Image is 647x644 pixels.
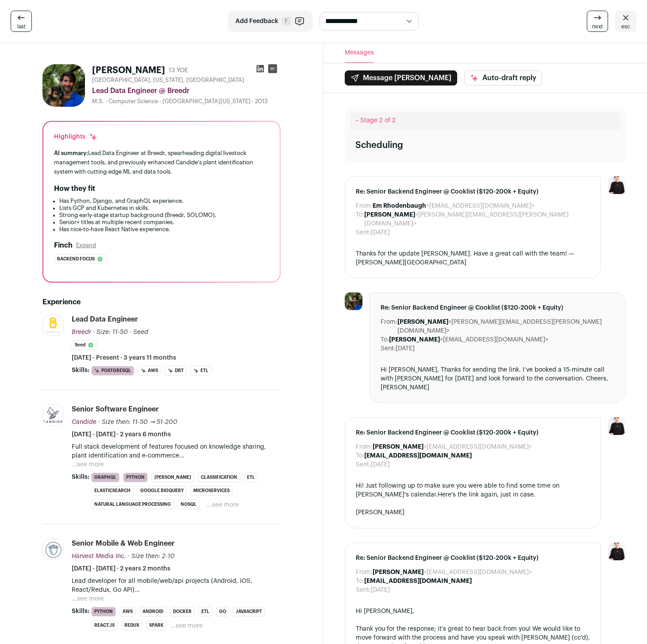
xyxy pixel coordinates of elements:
button: Message [PERSON_NAME] [345,70,457,85]
div: M.S. - Computer Science - [GEOGRAPHIC_DATA][US_STATE] - 2013 [92,98,281,105]
img: 9240684-medium_jpg [608,543,626,560]
li: Seed [72,340,97,350]
div: Lead Data Engineer [72,314,138,324]
li: Elasticsearch [91,486,134,496]
div: Hi [PERSON_NAME], [356,607,590,616]
span: Skills: [72,473,89,481]
span: next [592,23,603,30]
span: Seed [133,329,148,335]
button: Expand [76,242,96,249]
div: [PERSON_NAME] [356,508,590,517]
li: ETL [190,366,212,376]
li: AWS [119,607,136,617]
h2: Finch [54,240,73,251]
div: Scheduling [355,139,403,151]
span: Breedr [72,329,91,335]
li: Natural Language Processing [91,500,174,509]
dt: To: [356,451,364,460]
li: React.js [91,621,118,630]
span: Skills: [72,607,89,616]
span: Re: Senior Backend Engineer @ Cooklist ($120-200k + Equity) [381,303,615,312]
div: Senior Software Engineer [72,404,159,414]
span: esc [621,23,630,30]
img: 9240684-medium_jpg [608,176,626,194]
h2: Experience [42,297,281,307]
dt: From: [356,442,373,451]
div: Lead Data Engineer @ Breedr [92,85,281,96]
li: JavaScript [233,607,265,617]
button: Auto-draft reply [464,70,542,85]
li: dbt [165,366,187,376]
button: Add Feedback F [228,11,312,32]
a: Here's the link again, just in case. [438,492,535,498]
h1: [PERSON_NAME] [92,64,165,77]
dd: <[PERSON_NAME][EMAIL_ADDRESS][PERSON_NAME][DOMAIN_NAME]> [397,318,615,335]
li: Classification [198,473,240,482]
div: Highlights [54,132,98,141]
span: Re: Senior Backend Engineer @ Cooklist ($120-200k + Equity) [356,554,590,563]
li: Lists GCP and Kubernetes in skills. [59,205,269,212]
b: [PERSON_NAME] [373,569,424,575]
dt: From: [356,202,373,210]
li: Python [91,607,116,617]
button: Messages [345,43,374,63]
button: ...see more [72,460,104,469]
b: [PERSON_NAME] [373,444,424,450]
p: Lead developer for all mobile/web/api projects (Android, iOS, React/Redux, Go API) Developing Spa... [72,577,281,594]
span: [DATE] - Present · 3 years 11 months [72,353,176,362]
dd: <[EMAIL_ADDRESS][DOMAIN_NAME]> [373,202,535,210]
li: Spark [146,621,167,630]
dd: [DATE] [371,228,390,237]
dd: [DATE] [396,344,415,353]
span: Backend focus [57,255,95,264]
span: – [355,117,358,124]
dd: [DATE] [371,460,390,469]
button: ...see more [207,500,239,509]
b: [EMAIL_ADDRESS][DOMAIN_NAME] [364,578,472,584]
button: ...see more [170,621,203,630]
a: esc [615,11,636,32]
div: Senior Mobile & Web Engineer [72,539,175,548]
b: [PERSON_NAME] [364,212,415,218]
dt: Sent: [381,344,396,353]
li: Docker [170,607,195,617]
span: AI summary: [54,150,88,156]
li: Google BigQuery [137,486,187,496]
div: Hi! Just following up to make sure you were able to find some time on [PERSON_NAME]'s calendar. [356,481,590,499]
span: Re: Senior Backend Engineer @ Cooklist ($120-200k + Equity) [356,428,590,437]
dt: To: [381,335,389,344]
img: 643f802825c93780d61d6c853fd10e8438a15135336a165dad6906c8ef375b99.jpg [345,292,362,310]
li: Strong early-stage startup background (Breedr, SOLOMO). [59,212,269,219]
img: 9240684-medium_jpg [608,417,626,435]
dd: <[EMAIL_ADDRESS][DOMAIN_NAME]> [373,442,532,451]
span: Skills: [72,366,89,375]
b: [PERSON_NAME] [397,319,448,325]
dt: To: [356,577,364,586]
div: 13 YOE [169,66,188,75]
li: Has nice-to-have React Native experience. [59,226,269,233]
li: Python [123,473,148,482]
li: Redux [121,621,142,630]
span: · [130,328,131,337]
dt: From: [381,318,397,335]
dd: [DATE] [371,586,390,594]
dt: Sent: [356,460,371,469]
img: 643f802825c93780d61d6c853fd10e8438a15135336a165dad6906c8ef375b99.jpg [42,64,85,107]
span: Candide [72,419,96,425]
span: Add Feedback [235,17,278,26]
dt: Sent: [356,586,371,594]
span: [GEOGRAPHIC_DATA], [US_STATE], [GEOGRAPHIC_DATA] [92,77,244,84]
span: [DATE] - [DATE] · 2 years 6 months [72,430,171,439]
dd: <[PERSON_NAME][EMAIL_ADDRESS][PERSON_NAME][DOMAIN_NAME]> [364,210,590,228]
p: Full stack development of features focused on knowledge sharing, plant identification and e-comme... [72,442,281,460]
dt: Sent: [356,228,371,237]
h2: How they fit [54,183,95,194]
dt: To: [356,210,364,228]
b: Em Rhodenbaugh [373,203,426,209]
b: [EMAIL_ADDRESS][DOMAIN_NAME] [364,453,472,459]
dd: <[EMAIL_ADDRESS][DOMAIN_NAME]> [389,335,548,344]
img: 5efb7b3a8a77031c0c5b8349538509fc7893386bad90902d88208f836e244be2.jpg [43,405,63,425]
li: NoSQL [177,500,200,509]
li: Go [216,607,229,617]
dt: From: [356,568,373,577]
